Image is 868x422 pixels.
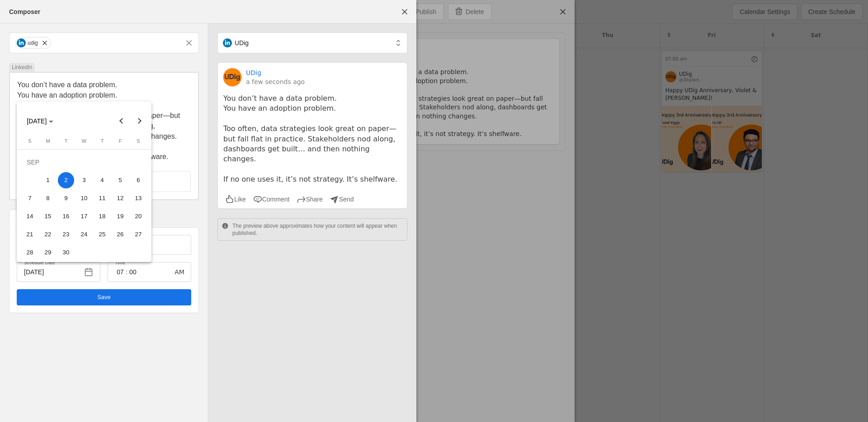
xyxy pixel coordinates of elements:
span: 30 [58,244,74,261]
span: 25 [94,226,110,243]
span: 12 [112,190,128,206]
span: 23 [58,226,74,243]
span: 5 [112,172,128,188]
button: September 24, 2025 [75,225,93,244]
span: 28 [22,244,38,261]
span: S [137,138,140,144]
button: September 23, 2025 [57,225,75,244]
td: SEP [21,153,147,171]
span: [DATE] [27,117,47,125]
button: September 10, 2025 [75,189,93,207]
button: September 22, 2025 [39,225,57,244]
button: September 4, 2025 [93,171,111,189]
button: September 26, 2025 [111,225,129,244]
button: September 5, 2025 [111,171,129,189]
button: September 25, 2025 [93,225,111,244]
span: 13 [130,190,146,206]
button: September 17, 2025 [75,207,93,225]
span: 15 [40,208,56,225]
button: September 20, 2025 [129,207,147,225]
span: 20 [130,208,146,225]
button: September 2, 2025 [57,171,75,189]
button: September 6, 2025 [129,171,147,189]
span: T [101,138,104,144]
span: 29 [40,244,56,261]
button: September 16, 2025 [57,207,75,225]
span: 22 [40,226,56,243]
button: September 27, 2025 [129,225,147,244]
span: 6 [130,172,146,188]
button: September 29, 2025 [39,244,57,262]
span: 9 [58,190,74,206]
span: 2 [58,172,74,188]
span: 3 [76,172,92,188]
button: September 3, 2025 [75,171,93,189]
button: September 11, 2025 [93,189,111,207]
button: September 28, 2025 [21,244,39,262]
button: September 13, 2025 [129,189,147,207]
button: September 14, 2025 [21,207,39,225]
span: S [28,138,31,144]
button: September 12, 2025 [111,189,129,207]
button: September 7, 2025 [21,189,39,207]
button: Choose month and year [23,116,57,127]
span: F [119,138,122,144]
span: T [65,138,68,144]
button: September 1, 2025 [39,171,57,189]
span: 16 [58,208,74,225]
span: M [46,138,50,144]
span: 18 [94,208,110,225]
button: September 18, 2025 [93,207,111,225]
span: 1 [40,172,56,188]
span: 14 [22,208,38,225]
span: 21 [22,226,38,243]
button: September 19, 2025 [111,207,129,225]
span: 10 [76,190,92,206]
span: 4 [94,172,110,188]
span: 17 [76,208,92,225]
span: W [82,138,86,144]
button: September 30, 2025 [57,244,75,262]
span: 8 [40,190,56,206]
button: Previous month [113,112,131,130]
button: September 9, 2025 [57,189,75,207]
span: 7 [22,190,38,206]
span: 19 [112,208,128,225]
button: September 15, 2025 [39,207,57,225]
span: 11 [94,190,110,206]
button: Next month [131,112,149,130]
button: September 21, 2025 [21,225,39,244]
button: September 8, 2025 [39,189,57,207]
span: 26 [112,226,128,243]
span: 27 [130,226,146,243]
span: 24 [76,226,92,243]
